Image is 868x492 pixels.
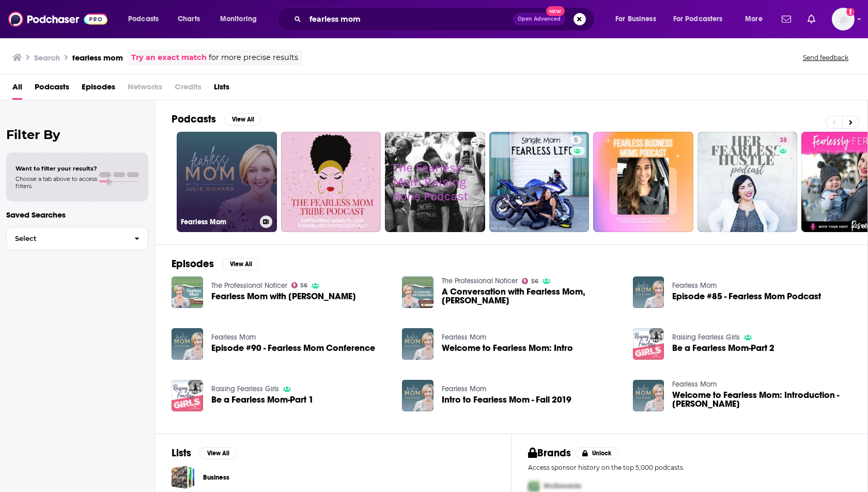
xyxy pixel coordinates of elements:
[442,287,621,305] a: A Conversation with Fearless Mom, Julie Richard
[172,113,216,126] h2: Podcasts
[300,283,307,288] span: 56
[305,11,513,27] input: Search podcasts, credits, & more...
[672,380,717,389] a: Fearless Mom
[128,12,159,26] span: Podcasts
[402,276,433,308] img: A Conversation with Fearless Mom, Julie Richard
[442,287,621,305] span: A Conversation with Fearless Mom, [PERSON_NAME]
[172,113,261,126] a: PodcastsView All
[780,135,787,146] span: 38
[171,11,206,27] a: Charts
[615,12,656,26] span: For Business
[442,344,573,352] a: Welcome to Fearless Mom: Intro
[220,12,257,26] span: Monitoring
[121,11,172,27] button: open menu
[178,12,200,26] span: Charts
[172,447,191,459] h2: Lists
[172,328,203,360] img: Episode #90 - Fearless Mom Conference
[574,135,578,146] span: 5
[832,8,855,30] span: Logged in as heidi.egloff
[82,79,115,100] a: Episodes
[672,292,821,301] a: Episode #85 - Fearless Mom Podcast
[6,210,148,220] p: Saved Searches
[172,257,259,270] a: EpisodesView All
[489,132,590,232] a: 5
[402,328,433,360] img: Welcome to Fearless Mom: Intro
[672,391,851,408] span: Welcome to Fearless Mom: Introduction - [PERSON_NAME]
[8,9,107,29] img: Podchaser - Follow, Share and Rate Podcasts
[667,11,738,27] button: open menu
[633,380,664,411] a: Welcome to Fearless Mom: Introduction - Julie Richard
[211,281,287,290] a: The Professional Noticer
[211,344,375,352] a: Episode #90 - Fearless Mom Conference
[209,52,298,64] span: for more precise results
[633,276,664,308] img: Episode #85 - Fearless Mom Podcast
[633,328,664,360] a: Be a Fearless Mom-Part 2
[513,13,565,25] button: Open AdvancedNew
[402,380,433,411] img: Intro to Fearless Mom - Fall 2019
[673,12,723,26] span: For Podcasters
[12,79,22,100] a: All
[203,472,229,483] a: Business
[34,53,60,63] h3: Search
[528,447,571,459] h2: Brands
[800,53,851,62] button: Send feedback
[287,7,605,31] div: Search podcasts, credits, & more...
[570,136,582,144] a: 5
[211,333,256,342] a: Fearless Mom
[522,278,538,284] a: 56
[175,79,202,100] span: Credits
[6,227,148,250] button: Select
[128,79,162,100] span: Networks
[672,344,774,352] a: Be a Fearless Mom-Part 2
[131,52,207,64] a: Try an exact match
[211,385,279,393] a: Raising Fearless Girls
[745,12,763,26] span: More
[832,8,855,30] button: Show profile menu
[181,218,256,226] h3: Fearless Mom
[518,17,561,22] span: Open Advanced
[7,235,126,242] span: Select
[544,482,581,490] span: McDonalds
[442,276,518,285] a: The Professional Noticer
[442,333,486,342] a: Fearless Mom
[224,113,261,126] button: View All
[172,447,237,459] a: ListsView All
[172,276,203,308] img: Fearless Mom with Julie Richard
[16,175,97,190] span: Choose a tab above to access filters.
[213,11,270,27] button: open menu
[672,333,740,342] a: Raising Fearless Girls
[672,391,851,408] a: Welcome to Fearless Mom: Introduction - Julie Richard
[211,292,356,301] a: Fearless Mom with Julie Richard
[832,8,855,30] img: User Profile
[738,11,776,27] button: open menu
[442,395,571,404] a: Intro to Fearless Mom - Fall 2019
[846,8,855,16] svg: Add a profile image
[177,132,277,232] a: Fearless Mom
[172,380,203,411] img: Be a Fearless Mom-Part 1
[803,10,819,28] a: Show notifications dropdown
[211,395,314,404] a: Be a Fearless Mom-Part 1
[778,10,795,28] a: Show notifications dropdown
[214,79,229,100] a: Lists
[608,11,669,27] button: open menu
[199,447,237,459] button: View All
[222,258,259,270] button: View All
[35,79,69,100] a: Podcasts
[16,165,97,172] span: Want to filter your results?
[6,127,148,142] h2: Filter By
[776,136,791,144] a: 38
